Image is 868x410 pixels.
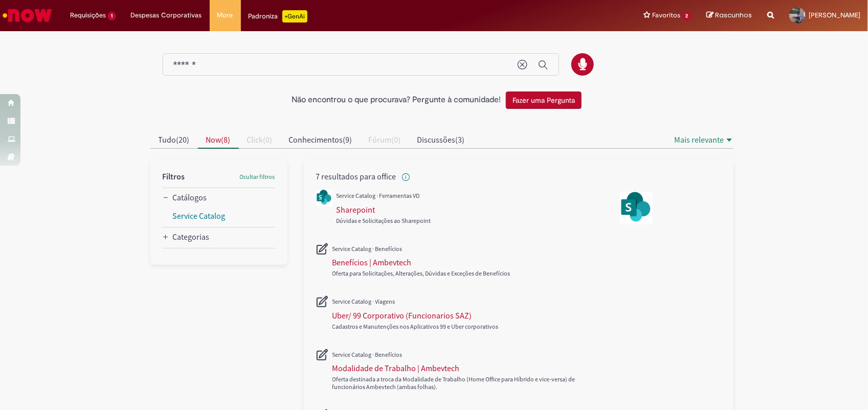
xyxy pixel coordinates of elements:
span: Favoritos [652,10,680,20]
h2: Não encontrou o que procurava? Pergunte à comunidade! [292,96,501,105]
p: +GenAi [282,10,307,22]
span: 1 [108,12,116,20]
span: More [217,10,233,20]
span: [PERSON_NAME] [809,11,860,19]
span: 2 [682,12,691,20]
span: Rascunhos [715,10,752,20]
span: Despesas Corporativas [131,10,202,20]
span: Requisições [70,10,106,20]
img: ServiceNow [1,5,54,26]
a: Rascunhos [706,11,752,20]
button: Fazer uma Pergunta [506,92,582,109]
div: Padroniza [249,10,307,22]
